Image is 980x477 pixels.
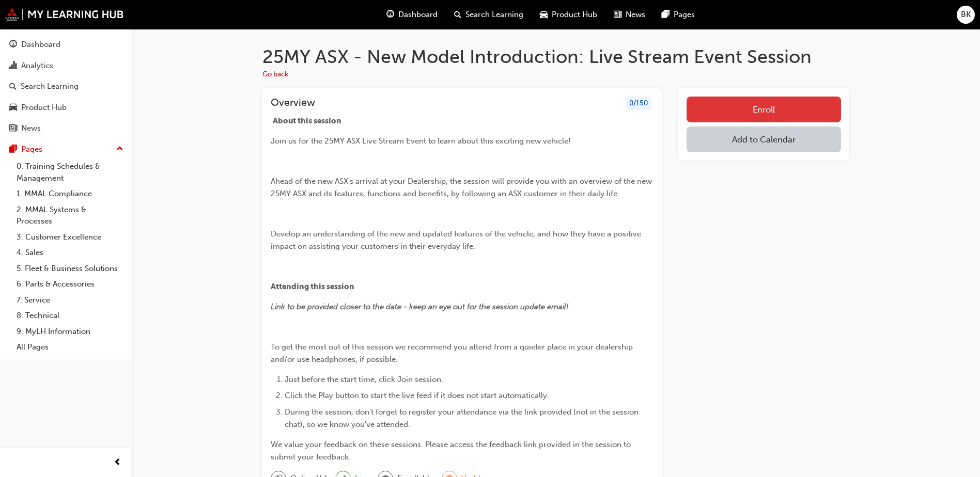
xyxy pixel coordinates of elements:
span: chart-icon [9,61,17,71]
span: Click the Play button to start the live feed if it does not start automatically. [285,391,549,400]
a: 2. MMAL Systems & Processes [12,202,128,229]
div: Dashboard [21,39,60,51]
span: news-icon [9,124,17,133]
a: car-iconProduct Hub [532,4,605,25]
span: news-icon [614,8,621,21]
span: Link to be provided closer to the date - keep an eye out for the session update email! [271,302,569,311]
span: Develop an understanding of the new and updated features of the vehicle, and how they have a posi... [271,229,643,251]
a: news-iconNews [605,4,654,25]
span: We value your feedback on these sessions. Please access the feedback link provided in the session... [271,440,633,462]
a: 1. MMAL Compliance [12,186,128,202]
span: Join us for the 25MY ASX Live Stream Event to learn about this exciting new vehicle! [271,136,571,146]
div: News [21,122,41,134]
button: Enroll [687,97,841,122]
button: Pages [4,140,128,159]
span: Product Hub [552,9,597,21]
a: All Pages [12,339,128,355]
a: 9. MyLH Information [12,324,128,340]
a: Search Learning [4,77,128,96]
span: During the session, don't forget to register your attendance via the link provided (not in the se... [285,407,641,429]
a: 0. Training Schedules & Management [12,158,128,186]
span: News [626,9,645,21]
a: Product Hub [4,98,128,117]
span: Just before the start time, click Join session. [285,375,443,384]
span: car-icon [540,8,548,21]
a: guage-iconDashboard [378,4,446,25]
span: Enroll [753,104,775,115]
span: guage-icon [386,8,394,21]
a: search-iconSearch Learning [446,4,532,25]
div: Pages [21,144,42,155]
button: DashboardAnalyticsSearch LearningProduct HubNews [4,33,128,140]
button: Add to Calendar [687,126,841,152]
a: 6. Parts & Accessories [12,276,128,292]
button: BK [957,6,975,24]
span: pages-icon [662,8,670,21]
a: 4. Sales [12,245,128,261]
span: search-icon [9,82,17,91]
a: Dashboard [4,35,128,54]
span: Ahead of the new ASX's arrival at your Dealership, the session will provide you with an overview ... [271,177,654,198]
a: 3. Customer Excellence [12,229,128,245]
div: Analytics [21,60,53,72]
span: up-icon [116,142,123,156]
button: Go back [262,69,288,81]
span: Attending this session [271,282,354,291]
span: Search Learning [465,9,523,21]
div: 0 / 150 [626,97,651,110]
span: BK [961,9,971,21]
div: Search Learning [21,81,79,92]
span: search-icon [454,8,461,21]
a: 7. Service [12,292,128,308]
span: Dashboard [398,9,438,21]
span: prev-icon [114,456,121,469]
a: Analytics [4,56,128,75]
a: 5. Fleet & Business Solutions [12,261,128,277]
span: About this session [273,116,341,125]
h1: 25MY ASX - New Model Introduction: Live Stream Event Session [262,45,849,68]
span: pages-icon [9,145,17,154]
a: 8. Technical [12,308,128,324]
span: Pages [674,9,695,21]
img: mmal [5,8,124,21]
a: News [4,119,128,138]
span: guage-icon [9,40,17,50]
span: car-icon [9,103,17,113]
div: Product Hub [21,102,67,114]
h3: Overview [271,97,315,110]
a: pages-iconPages [654,4,703,25]
span: To get the most out of this session we recommend you attend from a quieter place in your dealersh... [271,342,635,364]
